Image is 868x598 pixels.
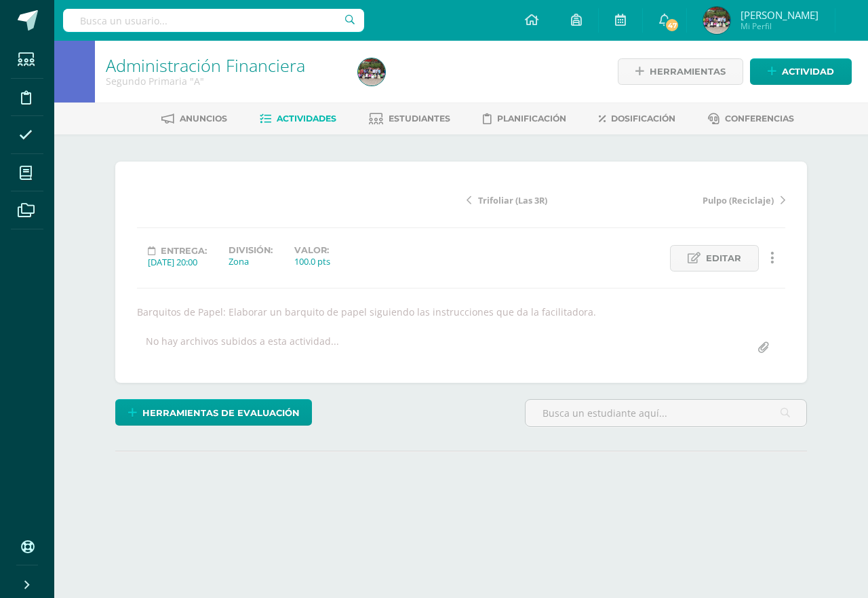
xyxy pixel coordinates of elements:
[611,113,675,124] span: Dosificación
[294,255,330,267] div: 100.0 pts
[63,9,364,32] input: Busca un usuario...
[106,56,342,75] h1: Administración Financiera
[161,108,227,130] a: Anuncios
[750,58,852,85] a: Actividad
[294,245,330,255] label: Valor:
[358,58,385,86] img: 27fac148226088b2bf2b1ff5f837c7e0.png
[146,335,339,361] div: No hay archivos subidos a esta actividad...
[725,113,794,124] span: Conferencias
[467,193,626,206] a: Trifoliar (Las 3R)
[497,113,566,124] span: Planificación
[148,256,207,268] div: [DATE] 20:00
[132,305,791,318] div: Barquitos de Papel: Elaborar un barquito de papel siguiendo las instrucciones que da la facilitad...
[782,59,834,84] span: Actividad
[703,194,774,206] span: Pulpo (Reciclaje)
[478,194,547,206] span: Trifoliar (Las 3R)
[161,246,207,256] span: Entrega:
[526,400,806,426] input: Busca un estudiante aquí...
[741,20,818,32] span: Mi Perfil
[708,108,794,130] a: Conferencias
[483,108,566,130] a: Planificación
[650,59,726,84] span: Herramientas
[665,18,679,33] span: 47
[599,108,675,130] a: Dosificación
[229,255,273,267] div: Zona
[277,113,336,124] span: Actividades
[389,113,450,124] span: Estudiantes
[142,400,300,426] span: Herramientas de evaluación
[106,75,342,88] div: Segundo Primaria 'A'
[626,193,785,206] a: Pulpo (Reciclaje)
[260,108,336,130] a: Actividades
[106,54,305,77] a: Administración Financiera
[369,108,450,130] a: Estudiantes
[229,245,273,255] label: División:
[703,7,730,34] img: 27fac148226088b2bf2b1ff5f837c7e0.png
[115,399,312,426] a: Herramientas de evaluación
[180,113,227,124] span: Anuncios
[618,58,743,85] a: Herramientas
[706,246,741,271] span: Editar
[741,8,818,22] span: [PERSON_NAME]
